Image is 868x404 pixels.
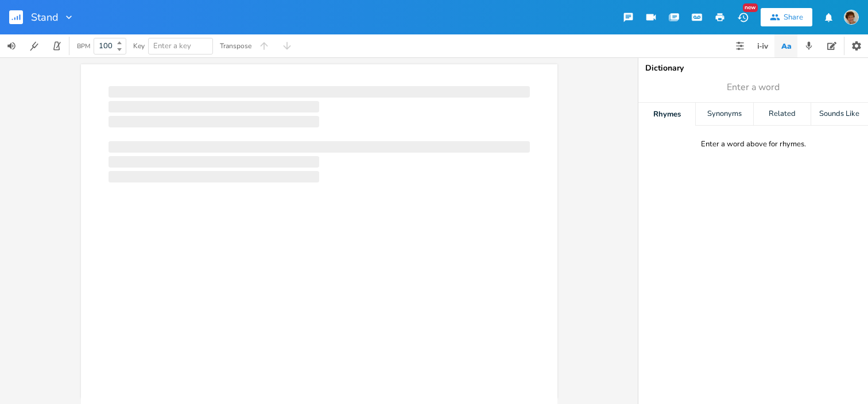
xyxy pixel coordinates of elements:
div: Key [133,42,145,49]
span: Enter a key [153,41,191,51]
div: Synonyms [696,103,753,126]
div: Enter a word above for rhymes. [701,139,806,149]
div: Sounds Like [811,103,868,126]
div: BPM [77,43,90,49]
button: New [731,7,754,28]
div: New [743,3,758,12]
img: scohenmusic [844,10,859,25]
div: Transpose [220,42,251,49]
span: Stand [31,12,59,22]
div: Rhymes [638,103,695,126]
div: Share [784,12,803,22]
button: Share [761,8,812,26]
span: Enter a word [727,81,780,94]
div: Dictionary [645,64,861,72]
div: Related [754,103,811,126]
